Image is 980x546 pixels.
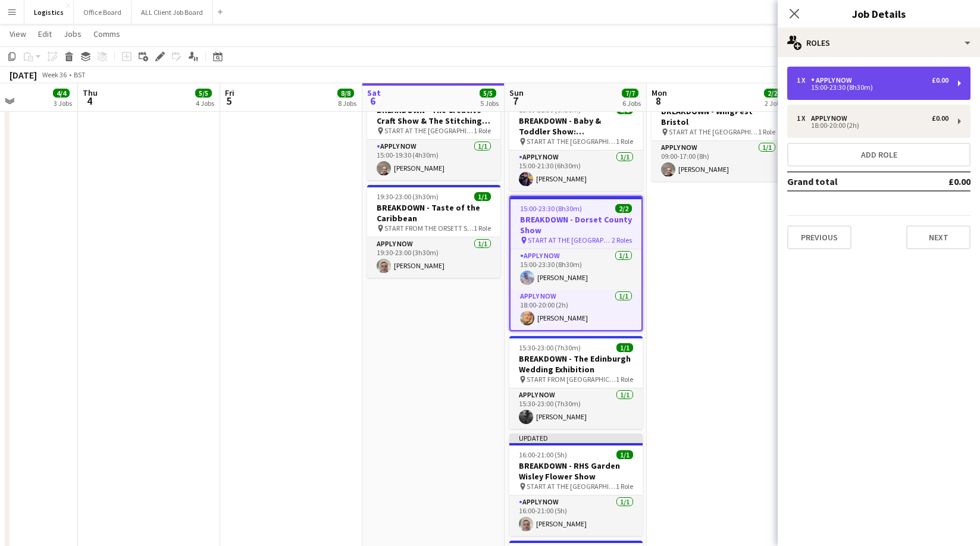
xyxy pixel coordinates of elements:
div: 15:00-23:30 (8h30m) [797,84,948,90]
span: View [10,29,26,39]
app-job-card: 15:00-23:30 (8h30m)2/2BREAKDOWN - Dorset County Show START AT THE [GEOGRAPHIC_DATA]2 RolesAPPLY N... [509,196,643,331]
span: 2/2 [615,204,632,213]
span: 1 Role [616,375,633,384]
h3: Job Details [778,6,980,21]
div: 5 Jobs [480,99,499,108]
span: Sun [509,87,524,98]
span: 1 Role [616,482,633,491]
span: 16:00-21:00 (5h) [519,450,567,459]
span: 5 [223,94,234,108]
span: 1/1 [474,192,491,201]
app-card-role: APPLY NOW1/115:30-23:00 (7h30m)[PERSON_NAME] [509,388,643,429]
h3: BREAKDOWN - The Edinburgh Wedding Exhibition [509,353,643,375]
span: 15:30-23:00 (7h30m) [519,343,581,352]
button: Next [906,225,970,249]
div: £0.00 [932,76,948,84]
h3: BREAKDOWN - Taste of the Caribbean [367,202,500,224]
app-card-role: APPLY NOW1/116:00-21:00 (5h)[PERSON_NAME] [509,495,643,536]
span: 5/5 [195,89,212,98]
app-job-card: Updated15:00-21:30 (6h30m)1/1BREAKDOWN - Baby & Toddler Show: [GEOGRAPHIC_DATA] START AT THE [GEO... [509,89,643,191]
div: BST [74,70,86,79]
app-card-role: APPLY NOW1/115:00-19:30 (4h30m)[PERSON_NAME] [367,140,500,180]
button: Logistics [24,1,74,24]
span: Mon [652,87,667,98]
button: Add role [787,143,970,167]
span: START AT THE [GEOGRAPHIC_DATA] [528,236,612,244]
span: START AT THE [GEOGRAPHIC_DATA] [384,126,474,135]
span: Week 36 [39,70,69,79]
div: 3 Jobs [54,99,72,108]
button: ALL Client Job Board [131,1,213,24]
div: 18:00-20:00 (2h) [797,123,948,128]
span: START AT THE [GEOGRAPHIC_DATA] [669,127,758,136]
app-job-card: 15:30-23:00 (7h30m)1/1BREAKDOWN - The Edinburgh Wedding Exhibition START FROM [GEOGRAPHIC_DATA]1 ... [509,336,643,429]
span: 15:00-23:30 (8h30m) [520,204,582,213]
div: Updated [509,434,643,443]
button: Previous [787,225,851,249]
span: Thu [83,87,98,98]
span: START FROM [GEOGRAPHIC_DATA] [527,375,616,384]
span: 1 Role [474,224,491,233]
div: APPLY NOW [811,114,852,123]
span: START FROM THE ORSETT SHOW [384,224,474,233]
button: Office Board [74,1,131,24]
a: View [5,26,31,42]
span: START AT THE [GEOGRAPHIC_DATA] [527,137,616,146]
span: 4/4 [53,89,70,98]
span: 7 [508,94,524,108]
span: 5/5 [480,89,496,98]
app-card-role: APPLY NOW1/118:00-20:00 (2h)[PERSON_NAME] [511,290,641,330]
span: 1/1 [616,450,633,459]
span: Fri [225,87,234,98]
div: [DATE] [10,69,37,81]
span: 1 Role [758,127,775,136]
app-job-card: Updated15:00-19:30 (4h30m)1/1BREAKDOWN - The Creative Craft Show & The Stitching Show START AT TH... [367,78,500,180]
div: 1 x [797,114,811,123]
h3: BREAKDOWN - The Creative Craft Show & The Stitching Show [367,105,500,126]
span: Sat [367,87,381,98]
h3: BREAKDOWN - Baby & Toddler Show: [GEOGRAPHIC_DATA] [509,115,643,137]
a: Edit [33,26,57,42]
span: 8 [650,94,667,108]
h3: BREAKDOWN - WingFest Bristol [652,106,785,127]
span: 6 [365,94,381,108]
app-card-role: APPLY NOW1/115:00-21:30 (6h30m)[PERSON_NAME] [509,150,643,191]
span: 1 Role [616,137,633,146]
span: 1/1 [616,343,633,352]
div: 2 Jobs [765,99,783,108]
span: 4 [81,94,98,108]
span: Jobs [64,29,82,39]
div: Roles [778,29,980,57]
span: Edit [38,29,52,39]
span: 19:30-23:00 (3h30m) [377,192,439,201]
div: £0.00 [932,114,948,123]
span: START AT THE [GEOGRAPHIC_DATA] [527,482,616,491]
h3: BREAKDOWN - RHS Garden Wisley Flower Show [509,460,643,482]
span: 7/7 [622,89,638,98]
td: Grand total [787,172,914,191]
span: 2 Roles [612,236,632,244]
span: 1 Role [474,126,491,135]
a: Jobs [59,26,86,42]
span: 2/2 [764,89,781,98]
app-job-card: 09:00-17:00 (8h)1/1BREAKDOWN - WingFest Bristol START AT THE [GEOGRAPHIC_DATA]1 RoleAPPLY NOW1/10... [652,89,785,181]
td: £0.00 [914,172,970,191]
span: Comms [93,29,120,39]
app-card-role: APPLY NOW1/119:30-23:00 (3h30m)[PERSON_NAME] [367,237,500,278]
div: 8 Jobs [338,99,356,108]
app-card-role: APPLY NOW1/115:00-23:30 (8h30m)[PERSON_NAME] [511,249,641,290]
app-job-card: Updated16:00-21:00 (5h)1/1BREAKDOWN - RHS Garden Wisley Flower Show START AT THE [GEOGRAPHIC_DATA... [509,434,643,536]
a: Comms [89,26,125,42]
div: 1 x [797,76,811,84]
span: 8/8 [337,89,354,98]
app-job-card: 19:30-23:00 (3h30m)1/1BREAKDOWN - Taste of the Caribbean START FROM THE ORSETT SHOW1 RoleAPPLY NO... [367,185,500,278]
app-card-role: APPLY NOW1/109:00-17:00 (8h)[PERSON_NAME] [652,141,785,181]
div: 4 Jobs [196,99,214,108]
